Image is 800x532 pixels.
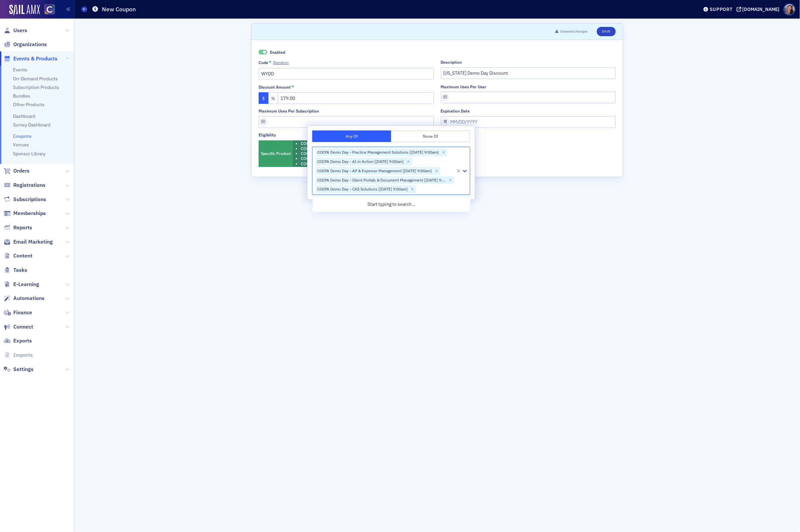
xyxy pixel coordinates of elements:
button: Save [597,27,616,36]
a: Sponsor Library [13,151,45,157]
li: COCPA Demo Day - AI in Action [[DATE] 9:00am] [301,146,443,151]
div: Start typing to search… [313,198,470,210]
abbr: This field is required [291,84,294,90]
span: Finance [13,309,32,316]
div: Maximum uses per subscription [259,109,319,114]
a: View Homepage [40,4,55,16]
a: Tasks [4,266,27,274]
span: Organizations [13,41,47,48]
span: Memberships [13,210,46,217]
a: Finance [4,309,32,316]
a: Content [4,252,33,260]
a: Orders [4,167,30,175]
span: Events & Products [13,55,57,62]
div: Support [710,6,733,12]
span: Tasks [13,266,27,274]
a: Connect [4,323,33,331]
div: COCPA Demo Day - AP & Expense Management [[DATE] 9:00am] [316,167,433,175]
span: Automations [13,295,44,302]
div: Description [441,60,462,65]
span: Enabled [259,50,267,55]
span: Subscriptions [13,196,46,203]
a: Subscriptions [4,196,46,203]
a: Coupons [13,133,32,139]
a: Organizations [4,41,47,48]
li: COCPA Demo Day - CAS Solutions [[DATE] 9:00am] [301,161,443,166]
li: COCPA Demo Day - Practice Management Solutions [[DATE] 9:00am] [301,141,443,146]
a: Events & Products [4,55,57,62]
a: Reports [4,224,32,231]
div: COCPA Demo Day - Practice Management Solutions [[DATE] 9:00am] [316,148,440,156]
a: Subscription Products [13,84,59,90]
div: Remove COCPA Demo Day - Client Portals & Document Management [11/14/2025 9:00am] [447,176,454,184]
img: SailAMX [9,5,40,15]
div: Eligibility [259,132,276,137]
div: Remove COCPA Demo Day - CAS Solutions [12/12/2025 9:00am] [409,185,416,193]
span: Specific Product [261,151,291,156]
span: Registrations [13,182,45,189]
span: Connect [13,323,33,331]
div: Maximum uses per user [441,84,487,89]
abbr: This field is required [269,60,272,66]
div: Code [259,60,268,65]
div: Discount Amount [259,85,291,90]
a: Events [13,67,27,73]
a: On-Demand Products [13,76,58,82]
div: Remove COCPA Demo Day - AI in Action [9/23/2025 9:00am] [405,158,412,166]
a: Settings [4,366,34,373]
a: Survey Dashboard [13,122,50,128]
span: Reports [13,224,32,231]
div: [DOMAIN_NAME] [743,6,780,12]
div: COCPA Demo Day - Client Portals & Document Management [[DATE] 9:00am] [316,176,447,184]
span: Unsaved changes [560,29,588,34]
span: Content [13,252,33,260]
div: Remove COCPA Demo Day - Practice Management Solutions [8/28/2025 9:00am] [440,148,447,156]
a: Bundles [13,93,30,99]
a: Venues [13,142,29,148]
button: % [269,92,279,104]
li: COCPA Demo Day - AP & Expense Management [[DATE] 9:00am] [301,151,443,156]
div: COCPA Demo Day - CAS Solutions [[DATE] 9:00am] [316,185,409,193]
a: Memberships [4,210,46,217]
span: Settings [13,366,34,373]
a: Exports [4,337,32,344]
span: Email Marketing [13,238,53,246]
button: None Of [391,130,470,142]
a: Dashboard [13,113,35,119]
a: Users [4,27,27,34]
a: Email Marketing [4,238,53,246]
h1: New Coupon [102,5,136,13]
span: Enabled [270,49,285,55]
button: $ [259,92,269,104]
div: COCPA Demo Day - AI in Action [[DATE] 9:00am] [316,158,405,166]
div: Remove COCPA Demo Day - AP & Expense Management [10/29/2025 9:00am] [433,167,440,175]
button: Code* [273,60,289,65]
a: Other Products [13,102,44,108]
span: Imports [13,351,33,359]
button: Any Of [312,130,391,142]
input: 0.00 [278,92,434,104]
span: E-Learning [13,281,39,288]
a: Automations [4,295,44,302]
a: Registrations [4,182,45,189]
a: Imports [4,351,33,359]
a: E-Learning [4,281,39,288]
div: Expiration date [441,109,470,114]
button: [DOMAIN_NAME] [737,7,782,12]
span: Orders [13,167,30,175]
span: Users [13,27,27,34]
input: MM/DD/YYYY [441,116,616,128]
span: Profile [784,4,795,15]
img: SailAMX [44,4,55,15]
li: COCPA Demo Day - Client Portals & Document Management [[DATE] 9:00am] [301,156,443,161]
span: Exports [13,337,32,344]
